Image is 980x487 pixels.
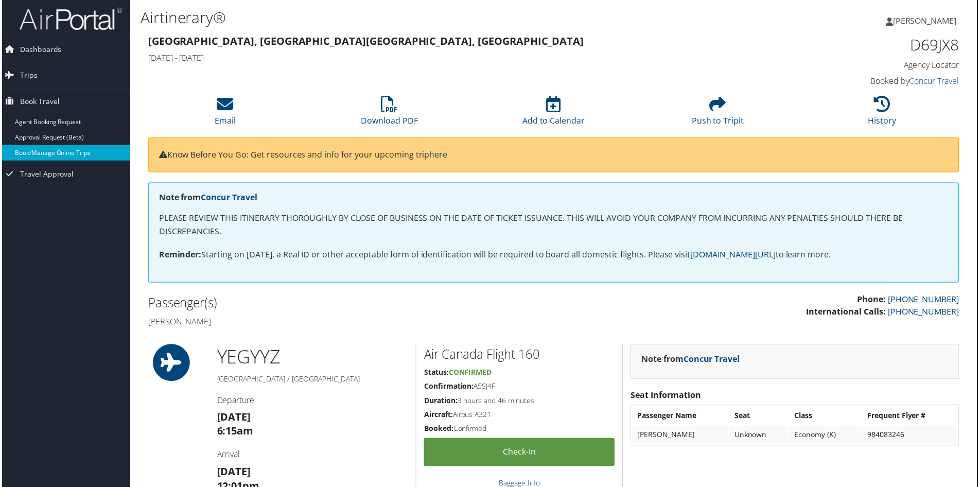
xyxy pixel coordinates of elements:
[859,294,887,306] strong: Phone:
[895,15,958,26] span: [PERSON_NAME]
[216,450,408,462] h4: Arrival
[424,347,615,364] h2: Air Canada Flight 160
[791,427,863,446] td: Economy (K)
[769,76,961,87] h4: Booked by
[424,382,474,392] strong: Confirmation:
[216,466,250,480] strong: [DATE]
[448,369,492,378] span: Confirmed
[147,34,584,48] strong: [GEOGRAPHIC_DATA], [GEOGRAPHIC_DATA] [GEOGRAPHIC_DATA], [GEOGRAPHIC_DATA]
[691,250,777,261] a: [DOMAIN_NAME][URL]
[887,5,969,36] a: [PERSON_NAME]
[889,307,961,319] a: [PHONE_NUMBER]
[18,89,58,115] span: Book Travel
[889,294,961,306] a: [PHONE_NUMBER]
[17,7,120,31] img: airportal-logo.png
[157,249,950,263] p: Starting on [DATE], a Real ID or other acceptable form of identification will be required to boar...
[522,102,585,127] a: Add to Calendar
[424,411,615,421] h5: Airbus A321
[424,397,615,407] h5: 3 hours and 46 minutes
[157,193,256,204] strong: Note from
[684,355,741,366] a: Concur Travel
[139,7,692,28] h1: Airtinerary®
[18,37,60,62] span: Dashboards
[424,425,453,435] strong: Booked:
[424,382,615,393] h5: A5SJ4F
[147,317,546,328] h4: [PERSON_NAME]
[633,427,729,446] td: [PERSON_NAME]
[424,411,452,421] strong: Aircraft:
[424,440,615,468] a: Check-in
[730,427,790,446] td: Unknown
[18,162,72,187] span: Travel Approval
[808,307,887,319] strong: International Calls:
[147,295,546,313] h2: Passenger(s)
[791,408,863,426] th: Class
[216,411,250,425] strong: [DATE]
[769,60,961,71] h4: Agency Locator
[769,34,961,56] h1: D69JX8
[869,102,898,127] a: History
[157,149,950,162] p: Know Before You Go: Get resources and info for your upcoming trip
[200,193,256,204] a: Concur Travel
[730,408,790,426] th: Seat
[424,397,457,407] strong: Duration:
[642,355,741,366] strong: Note from
[631,391,702,402] strong: Seat Information
[429,149,447,161] a: here
[633,408,729,426] th: Passenger Name
[157,250,200,261] strong: Reminder:
[216,375,408,386] h5: [GEOGRAPHIC_DATA] / [GEOGRAPHIC_DATA]
[864,427,959,446] td: 984083246
[18,63,36,89] span: Trips
[216,426,252,440] strong: 6:15am
[216,396,408,407] h4: Departure
[864,408,959,426] th: Frequent Flyer #
[147,53,754,64] h4: [DATE] - [DATE]
[911,76,961,87] a: Concur Travel
[157,213,950,239] p: PLEASE REVIEW THIS ITINERARY THOROUGHLY BY CLOSE OF BUSINESS ON THE DATE OF TICKET ISSUANCE. THIS...
[360,102,417,127] a: Download PDF
[424,425,615,436] h5: Confirmed
[214,102,235,127] a: Email
[692,102,745,127] a: Push to Tripit
[424,369,448,378] strong: Status:
[216,345,408,371] h1: YEG YYZ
